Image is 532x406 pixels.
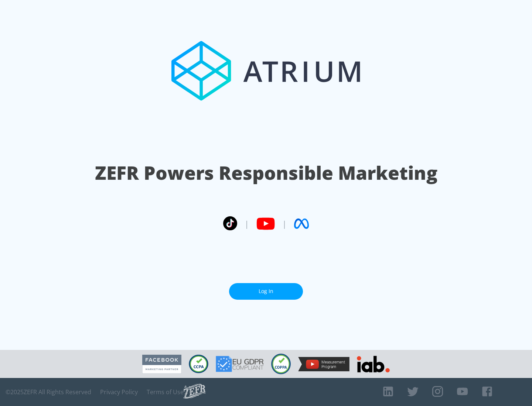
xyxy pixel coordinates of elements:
a: Terms of Use [147,388,184,396]
img: GDPR Compliant [216,356,264,372]
img: COPPA Compliant [271,354,291,374]
span: | [245,218,249,229]
img: IAB [357,356,390,372]
span: | [282,218,287,229]
img: Facebook Marketing Partner [142,355,181,374]
a: Privacy Policy [100,388,138,396]
h1: ZEFR Powers Responsible Marketing [95,160,437,186]
img: YouTube Measurement Program [298,357,349,371]
span: © 2025 ZEFR All Rights Reserved [6,388,91,396]
a: Log In [229,283,303,300]
img: CCPA Compliant [189,355,208,373]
